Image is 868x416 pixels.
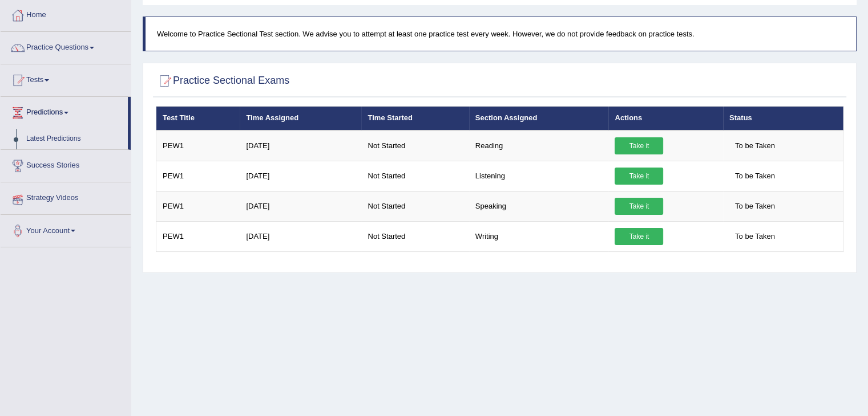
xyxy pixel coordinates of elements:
[608,107,722,130] th: Actions
[1,182,131,211] a: Strategy Videos
[156,107,240,130] th: Test Title
[240,161,361,191] td: [DATE]
[469,191,609,221] td: Speaking
[361,191,469,221] td: Not Started
[615,168,663,185] a: Take it
[361,130,469,161] td: Not Started
[1,32,131,60] a: Practice Questions
[361,107,469,130] th: Time Started
[156,130,240,161] td: PEW1
[469,221,609,251] td: Writing
[361,221,469,251] td: Not Started
[729,198,781,215] span: To be Taken
[156,72,289,89] h2: Practice Sectional Exams
[240,221,361,251] td: [DATE]
[469,107,609,130] th: Section Assigned
[1,150,131,178] a: Success Stories
[469,161,609,191] td: Listening
[729,168,781,185] span: To be Taken
[21,129,128,149] a: Latest Predictions
[615,198,663,215] a: Take it
[615,137,663,154] a: Take it
[723,107,843,130] th: Status
[156,191,240,221] td: PEW1
[157,28,845,39] p: Welcome to Practice Sectional Test section. We advise you to attempt at least one practice test e...
[1,64,131,93] a: Tests
[729,228,781,245] span: To be Taken
[469,130,609,161] td: Reading
[240,130,361,161] td: [DATE]
[1,97,128,125] a: Predictions
[156,161,240,191] td: PEW1
[156,221,240,251] td: PEW1
[1,215,131,243] a: Your Account
[240,107,361,130] th: Time Assigned
[361,161,469,191] td: Not Started
[615,228,663,245] a: Take it
[729,137,781,154] span: To be Taken
[240,191,361,221] td: [DATE]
